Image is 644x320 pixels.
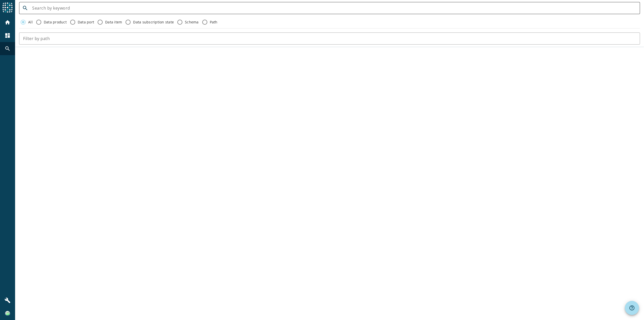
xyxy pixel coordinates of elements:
[3,3,13,13] img: spoud-logo.svg
[132,20,174,25] label: Data subscription state
[5,19,11,25] mat-icon: home
[629,305,635,311] mat-icon: help_outline
[43,20,67,25] label: Data product
[5,297,11,303] mat-icon: build
[5,46,11,52] mat-icon: search
[104,20,122,25] label: Data item
[77,20,94,25] label: Data port
[209,20,218,25] label: Path
[5,32,11,39] mat-icon: dashboard
[27,20,33,25] label: All
[5,311,10,316] img: 6bed4d6d5c24547af52003b884bdc343
[23,35,636,42] input: Filter by path
[184,20,199,25] label: Schema
[32,5,636,11] input: Search by keyword
[19,5,31,11] mat-icon: search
